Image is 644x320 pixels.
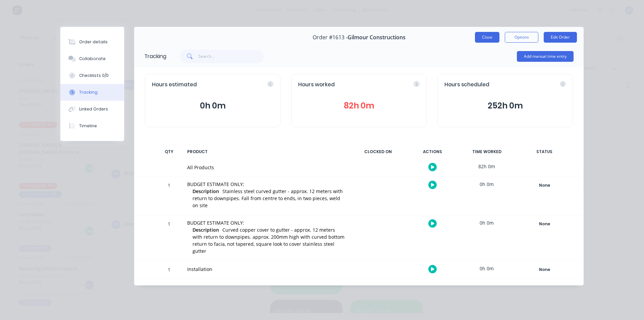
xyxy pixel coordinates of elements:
div: 0h 0m [462,261,512,276]
div: Linked Orders [79,106,108,112]
div: Installation [187,266,345,273]
div: 82h 0m [462,159,512,174]
button: 0h 0m [152,99,273,112]
span: Hours scheduled [444,81,489,89]
span: Hours worked [298,81,335,89]
div: 1 [159,216,179,261]
span: Hours estimated [152,81,197,89]
div: All Products [187,164,345,171]
div: 0h 0m [462,215,512,230]
div: BUDGET ESTIMATE ONLY; [187,181,345,188]
div: ACTIONS [407,145,458,159]
button: Close [475,32,499,43]
button: None [520,181,569,190]
div: 0h 0m [462,177,512,192]
span: Gilmour Constructions [347,34,406,41]
button: Checklists 0/0 [60,67,124,84]
button: Linked Orders [60,101,124,118]
div: 1 [159,178,179,215]
div: Order details [79,39,108,45]
button: 82h 0m [298,99,420,112]
div: STATUS [516,145,573,159]
div: Checklists 0/0 [79,73,109,79]
span: Stainless steel curved gutter - approx. 12 meters with return to downpipes. Fall from centre to e... [193,188,343,209]
button: Tracking [60,84,124,101]
div: BUDGET ESTIMATE ONLY: [187,219,345,226]
div: Tracking [144,52,166,60]
button: Timeline [60,118,124,134]
span: Description [193,188,219,195]
span: Order #1613 - [313,34,347,41]
button: Collaborate [60,50,124,67]
input: Search... [199,50,264,63]
div: QTY [159,145,179,159]
div: PRODUCT [183,145,349,159]
div: 1 [159,262,179,278]
div: None [520,265,569,274]
div: Timeline [79,123,97,129]
span: Curved copper cover to gutter - approx. 12 meters with return to downpipes. approx. 200mm high wi... [193,227,344,254]
button: None [520,219,569,229]
span: Description [193,226,219,233]
div: Tracking [79,89,98,95]
button: Add manual time entry [517,51,574,62]
div: TIME WORKED [462,145,512,159]
button: Edit Order [544,32,577,43]
button: Order details [60,34,124,50]
div: Collaborate [79,56,106,62]
button: Options [505,32,538,43]
div: CLOCKED ON [353,145,403,159]
button: None [520,265,569,274]
button: 252h 0m [444,99,566,112]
